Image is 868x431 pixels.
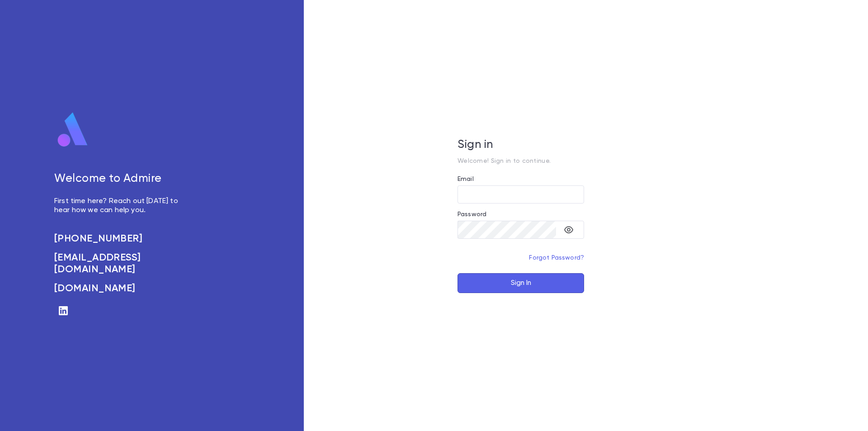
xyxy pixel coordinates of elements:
label: Email [458,175,474,183]
a: [PHONE_NUMBER] [54,233,188,245]
p: Welcome! Sign in to continue. [458,157,584,165]
button: toggle password visibility [560,221,578,239]
a: [EMAIL_ADDRESS][DOMAIN_NAME] [54,252,188,275]
label: Password [458,211,486,218]
img: logo [54,112,91,148]
h5: Sign in [458,138,584,152]
h5: Welcome to Admire [54,172,188,186]
button: Sign In [458,273,584,293]
a: [DOMAIN_NAME] [54,283,188,294]
a: Forgot Password? [529,255,584,261]
p: First time here? Reach out [DATE] to hear how we can help you. [54,197,188,215]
